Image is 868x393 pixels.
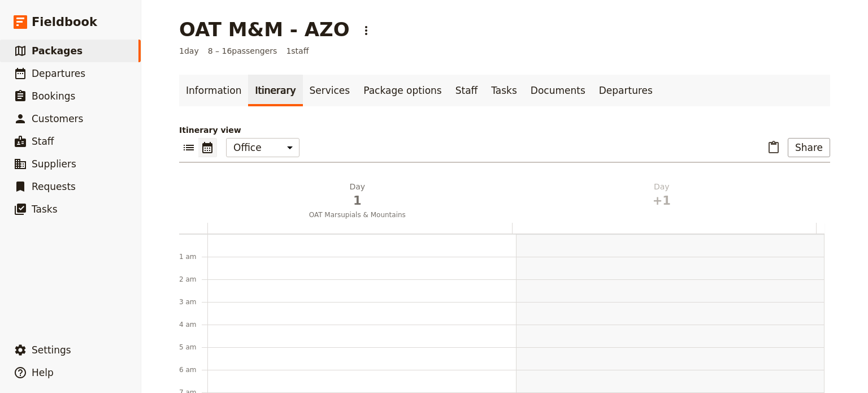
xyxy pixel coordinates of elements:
[198,138,217,157] button: Calendar view
[179,320,207,329] div: 4 am
[248,75,302,106] a: Itinerary
[32,367,54,378] span: Help
[449,75,485,106] a: Staff
[179,124,830,136] p: Itinerary view
[32,181,76,192] span: Requests
[179,343,207,352] div: 5 am
[357,75,448,106] a: Package options
[592,75,659,106] a: Departures
[32,344,71,356] span: Settings
[32,45,83,57] span: Packages
[179,275,207,284] div: 2 am
[524,75,592,106] a: Documents
[179,365,207,374] div: 6 am
[357,21,376,40] button: Actions
[179,297,207,306] div: 3 am
[764,138,783,157] button: Paste itinerary item
[32,68,85,79] span: Departures
[212,181,503,209] h2: Day
[517,181,808,209] h2: Day
[179,75,248,106] a: Information
[286,45,309,57] span: 1 staff
[303,75,357,106] a: Services
[512,181,817,214] button: Day+1
[32,14,97,31] span: Fieldbook
[32,204,58,215] span: Tasks
[484,75,524,106] a: Tasks
[179,252,207,261] div: 1 am
[207,181,512,223] button: Day1OAT Marsupials & Mountains
[207,210,507,219] span: OAT Marsupials & Mountains
[32,90,75,102] span: Bookings
[517,192,808,209] span: +1
[179,138,198,157] button: List view
[32,136,54,147] span: Staff
[32,158,76,170] span: Suppliers
[179,18,350,41] h1: OAT M&M - AZO
[212,192,503,209] span: 1
[788,138,830,157] button: Share
[208,45,277,57] span: 8 – 16 passengers
[32,113,83,124] span: Customers
[179,45,199,57] span: 1 day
